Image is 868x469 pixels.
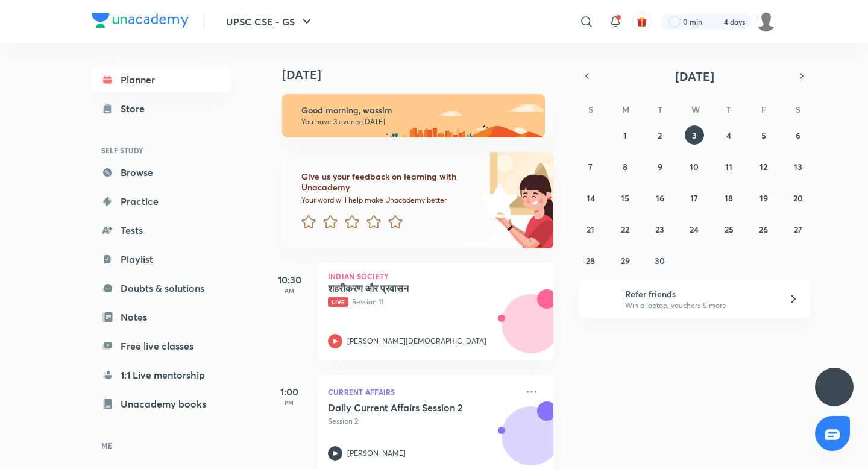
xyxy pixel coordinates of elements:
abbr: September 3, 2025 [692,130,697,141]
abbr: September 5, 2025 [761,130,766,141]
abbr: September 28, 2025 [586,255,595,266]
button: September 13, 2025 [788,157,808,176]
button: September 1, 2025 [615,125,635,145]
abbr: September 26, 2025 [759,224,768,235]
button: September 5, 2025 [754,125,773,145]
p: Win a laptop, vouchers & more [625,300,773,311]
button: September 21, 2025 [581,219,600,239]
abbr: September 27, 2025 [794,224,802,235]
abbr: Tuesday [658,104,662,115]
h6: Refer friends [625,288,773,300]
img: ttu [827,380,841,394]
h4: [DATE] [282,68,565,82]
abbr: Friday [761,104,766,115]
abbr: Wednesday [691,104,700,115]
a: Store [92,96,231,121]
p: PM [265,399,313,406]
button: September 18, 2025 [719,188,738,207]
abbr: Thursday [726,104,731,115]
abbr: September 9, 2025 [658,161,662,172]
a: Practice [92,189,231,213]
p: [PERSON_NAME] [347,448,406,459]
abbr: September 10, 2025 [690,161,699,172]
button: September 25, 2025 [719,219,738,239]
abbr: September 21, 2025 [587,224,594,235]
button: September 15, 2025 [615,188,635,207]
p: Current Affairs [328,385,517,399]
a: Planner [92,68,231,92]
span: [DATE] [675,68,714,84]
button: September 26, 2025 [754,219,773,239]
img: streak [709,16,722,28]
button: September 19, 2025 [754,188,773,207]
a: Tests [92,218,231,242]
h6: Good morning, wassim [301,105,534,116]
abbr: September 18, 2025 [725,192,733,204]
a: 1:1 Live mentorship [92,363,231,387]
a: Browse [92,160,231,184]
abbr: September 12, 2025 [759,161,767,172]
p: [PERSON_NAME][DEMOGRAPHIC_DATA] [347,336,486,347]
img: referral [588,287,612,311]
abbr: September 15, 2025 [621,192,629,204]
a: Company Logo [92,13,189,31]
button: September 29, 2025 [615,251,635,270]
abbr: September 8, 2025 [623,161,627,172]
button: September 16, 2025 [650,188,670,207]
a: Unacademy books [92,392,231,416]
img: Company Logo [92,13,189,28]
p: AM [265,287,313,294]
abbr: Monday [622,104,629,115]
h5: 10:30 [265,272,313,287]
button: September 30, 2025 [650,251,670,270]
h6: ME [92,435,231,456]
p: Your word will help make Unacademy better [301,195,477,205]
button: September 17, 2025 [685,188,704,207]
div: Store [121,101,152,116]
img: feedback_image [441,152,553,248]
button: September 2, 2025 [650,125,670,145]
button: September 3, 2025 [685,125,704,145]
button: September 9, 2025 [650,157,670,176]
button: September 12, 2025 [754,157,773,176]
img: avatar [637,16,647,27]
button: September 7, 2025 [581,157,600,176]
abbr: September 17, 2025 [690,192,698,204]
abbr: September 7, 2025 [588,161,593,172]
a: Free live classes [92,334,231,358]
abbr: September 16, 2025 [656,192,664,204]
p: You have 3 events [DATE] [301,117,534,127]
abbr: September 24, 2025 [690,224,699,235]
a: Playlist [92,247,231,271]
button: September 10, 2025 [685,157,704,176]
abbr: September 25, 2025 [725,224,734,235]
abbr: September 4, 2025 [726,130,731,141]
img: wassim [756,11,776,32]
button: September 23, 2025 [650,219,670,239]
a: Notes [92,305,231,329]
abbr: September 13, 2025 [794,161,802,172]
button: September 14, 2025 [581,188,600,207]
p: Indian Society [328,272,544,280]
button: [DATE] [596,68,793,84]
h6: Give us your feedback on learning with Unacademy [301,171,477,193]
abbr: Sunday [588,104,593,115]
abbr: September 1, 2025 [623,130,627,141]
button: September 22, 2025 [615,219,635,239]
button: September 11, 2025 [719,157,738,176]
p: Session 2 [328,416,517,427]
abbr: Saturday [796,104,800,115]
abbr: September 11, 2025 [725,161,732,172]
button: September 20, 2025 [788,188,808,207]
button: September 28, 2025 [581,251,600,270]
abbr: September 29, 2025 [621,255,630,266]
img: morning [282,94,545,137]
abbr: September 19, 2025 [759,192,768,204]
button: September 4, 2025 [719,125,738,145]
abbr: September 20, 2025 [793,192,803,204]
button: September 27, 2025 [788,219,808,239]
button: September 8, 2025 [615,157,635,176]
h5: 1:00 [265,385,313,399]
button: September 24, 2025 [685,219,704,239]
h5: Daily Current Affairs Session 2 [328,401,478,414]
